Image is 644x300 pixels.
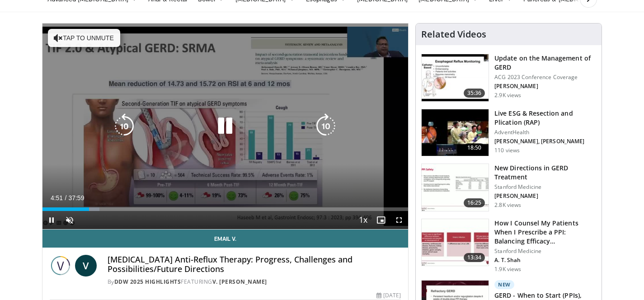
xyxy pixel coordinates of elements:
img: ad825f27-dfd2-41f6-b222-fbc2511984fc.150x105_q85_crop-smart_upscale.jpg [422,54,489,101]
p: [PERSON_NAME] [494,192,596,200]
a: V. [PERSON_NAME] [212,278,267,286]
span: 35:36 [464,89,485,98]
p: AdventHealth [494,129,596,136]
video-js: Video Player [42,23,409,230]
p: A. T. Shah [494,257,596,264]
p: Stanford Medicine [494,183,596,191]
a: DDW 2025 Highlights [114,278,181,286]
img: 4b930f02-1911-4c77-b9a4-f0b5b1007322.150x105_q85_crop-smart_upscale.jpg [422,164,489,211]
a: Email V. [42,230,409,248]
p: 110 views [494,147,520,154]
div: By FEATURING [108,278,401,286]
img: 1dec229f-caae-46cc-9e0f-bf30a449cfd8.150x105_q85_crop-smart_upscale.jpg [422,109,489,156]
a: 18:50 Live ESG & Resection and Plication (RAP) AdventHealth [PERSON_NAME], [PERSON_NAME] 110 views [421,109,596,157]
h3: Update on the Management of GERD [494,54,596,72]
h3: How I Counsel My Patients When I Prescribe a PPI: Balancing Efficacy… [494,219,596,246]
p: [PERSON_NAME], [PERSON_NAME] [494,138,596,145]
button: Fullscreen [390,211,408,229]
h4: Related Videos [421,29,486,40]
img: DDW 2025 Highlights [50,255,71,277]
a: 35:36 Update on the Management of GERD ACG 2023 Conference Coverage [PERSON_NAME] 2.9K views [421,54,596,102]
button: Tap to unmute [48,29,120,47]
p: New [494,280,514,289]
p: 2.8K views [494,202,521,209]
p: 2.9K views [494,92,521,99]
span: 18:50 [464,143,485,152]
span: 13:34 [464,253,485,262]
h4: [MEDICAL_DATA] Anti-Reflux Therapy: Progress, Challenges and Possibilities/Future Directions [108,255,401,274]
div: [DATE] [376,291,401,300]
span: 16:25 [464,198,485,207]
p: 1.9K views [494,266,521,273]
p: [PERSON_NAME] [494,83,596,90]
h3: New Directions in GERD Treatment [494,164,596,182]
button: Unmute [61,211,79,229]
span: 4:51 [51,194,63,202]
button: Playback Rate [354,211,372,229]
p: Stanford Medicine [494,248,596,255]
span: 37:59 [68,194,84,202]
div: Progress Bar [42,207,409,211]
button: Enable picture-in-picture mode [372,211,390,229]
span: / [65,194,67,202]
p: ACG 2023 Conference Coverage [494,74,596,81]
a: 16:25 New Directions in GERD Treatment Stanford Medicine [PERSON_NAME] 2.8K views [421,164,596,211]
button: Pause [42,211,61,229]
img: 239ade13-4fa1-4caa-b570-f42463c0c3cf.150x105_q85_crop-smart_upscale.jpg [422,219,489,266]
h3: Live ESG & Resection and Plication (RAP) [494,109,596,127]
a: 13:34 How I Counsel My Patients When I Prescribe a PPI: Balancing Efficacy… Stanford Medicine A. ... [421,219,596,273]
a: V [75,255,97,277]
